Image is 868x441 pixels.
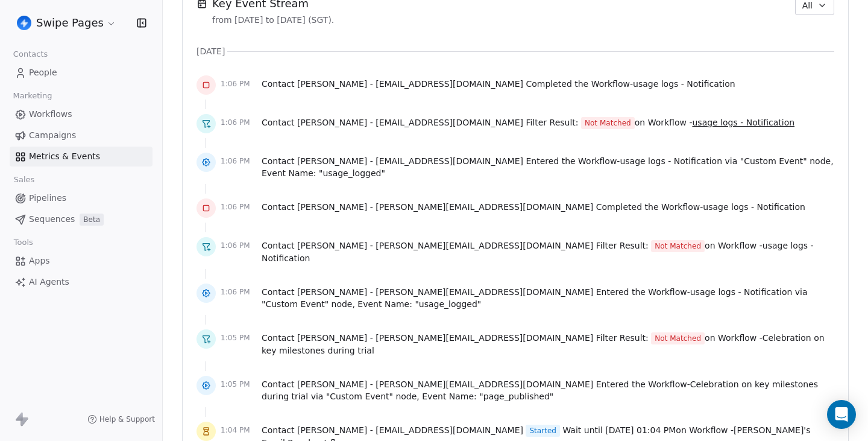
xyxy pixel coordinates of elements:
span: 1:04 PM [221,425,257,435]
span: 1:06 PM [221,156,257,166]
span: Marketing [8,87,57,105]
span: Campaigns [29,129,76,142]
span: Started [526,425,560,437]
span: Beta [80,214,104,226]
span: 1:05 PM [221,379,257,389]
span: Pipelines [29,192,66,205]
span: Contact Filter Result: on Workflow - [262,240,834,264]
img: user_01J93QE9VH11XXZQZDP4TWZEES.jpg [17,16,31,30]
a: Apps [10,251,153,271]
span: usage logs - Notification [633,79,735,89]
span: Contact Completed the Workflow - [262,201,805,213]
a: Metrics & Events [10,147,153,167]
span: 1:06 PM [221,118,257,127]
span: 1:06 PM [221,241,257,250]
span: AI Agents [29,276,69,288]
span: usage logs - Notification [692,118,794,127]
button: Swipe Pages [14,13,119,33]
a: AI Agents [10,272,153,292]
span: " usage_logged " [319,168,385,178]
span: 1:05 PM [221,333,257,343]
span: Sales [8,171,40,189]
span: "Custom Event" [740,156,807,166]
span: [PERSON_NAME] - [PERSON_NAME][EMAIL_ADDRESS][DOMAIN_NAME] [297,241,593,250]
span: Tools [8,233,38,252]
a: Pipelines [10,188,153,208]
span: 1:06 PM [221,287,257,297]
span: usage logs - Notification [620,156,722,166]
span: [PERSON_NAME] - [PERSON_NAME][EMAIL_ADDRESS][DOMAIN_NAME] [297,287,593,297]
span: "Custom Event" [326,392,393,401]
a: SequencesBeta [10,209,153,229]
span: 1:06 PM [221,79,257,89]
span: 1:06 PM [221,202,257,212]
span: Metrics & Events [29,150,100,163]
a: Help & Support [87,414,155,424]
span: [PERSON_NAME] - [EMAIL_ADDRESS][DOMAIN_NAME] [297,425,523,435]
span: [PERSON_NAME] - [EMAIL_ADDRESS][DOMAIN_NAME] [297,156,523,166]
span: " usage_logged " [415,299,481,309]
span: from [DATE] to [DATE] (SGT). [212,14,334,26]
span: [PERSON_NAME] - [EMAIL_ADDRESS][DOMAIN_NAME] [297,118,523,127]
div: Open Intercom Messenger [827,400,856,429]
span: Contact Entered the Workflow - via node, Event Name: [262,286,834,310]
span: Contact Filter Result: on Workflow - [262,332,834,357]
span: [PERSON_NAME] - [PERSON_NAME][EMAIL_ADDRESS][DOMAIN_NAME] [297,333,593,343]
span: Not Matched [651,240,705,252]
span: Swipe Pages [36,15,104,31]
span: Contact Entered the Workflow - via node, Event Name: [262,155,834,179]
span: Contacts [8,45,53,63]
a: Campaigns [10,125,153,145]
span: [DATE] [197,45,225,57]
a: Workflows [10,104,153,124]
span: Not Matched [581,117,635,129]
a: People [10,63,153,83]
span: [PERSON_NAME] - [PERSON_NAME][EMAIL_ADDRESS][DOMAIN_NAME] [297,379,593,389]
span: Workflows [29,108,72,121]
span: [PERSON_NAME] - [EMAIL_ADDRESS][DOMAIN_NAME] [297,79,523,89]
span: usage logs - Notification [690,287,793,297]
span: Help & Support [99,414,155,424]
span: Contact Entered the Workflow - via node, Event Name: [262,378,834,402]
span: usage logs - Notification [703,202,805,212]
span: Not Matched [651,332,705,344]
span: "Custom Event" [262,299,329,309]
span: People [29,66,57,79]
span: [DATE] 01:04 PM [605,425,676,435]
span: Contact Completed the Workflow - [262,78,735,90]
span: [PERSON_NAME] - [PERSON_NAME][EMAIL_ADDRESS][DOMAIN_NAME] [297,202,593,212]
span: Apps [29,255,50,267]
span: " page_published " [479,392,553,401]
span: Contact Filter Result: on Workflow - [262,116,794,129]
span: Sequences [29,213,75,226]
